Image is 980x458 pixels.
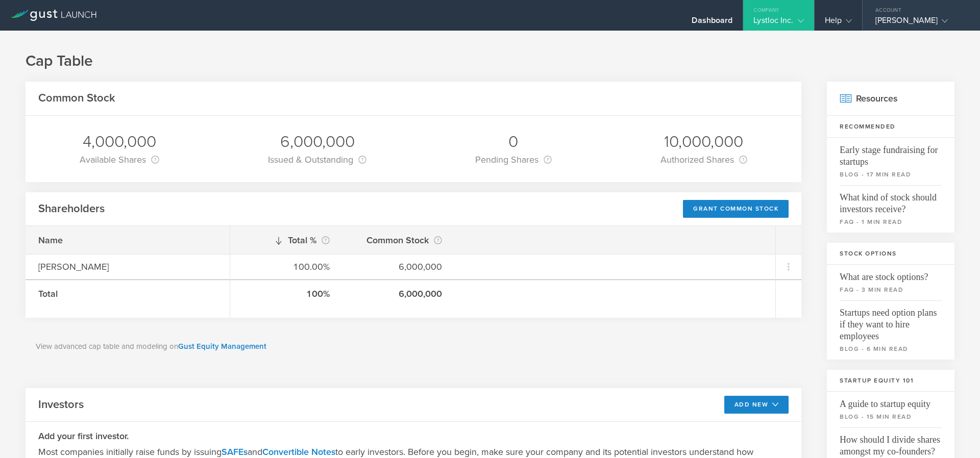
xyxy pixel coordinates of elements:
[683,200,789,218] div: Grant Common Stock
[475,131,552,152] div: 0
[355,233,442,247] div: Common Stock
[840,392,942,410] span: A guide to startup equity
[268,131,366,152] div: 6,000,000
[840,265,942,283] span: What are stock options?
[36,341,791,352] p: View advanced cap table and modeling on
[222,446,248,457] a: SAFEs
[827,82,954,116] h2: Resources
[80,152,159,167] div: Available Shares
[840,427,942,457] span: How should I divide shares amongst my co-founders?
[827,370,954,392] h3: Startup Equity 101
[38,234,217,247] div: Name
[840,217,942,226] small: faq - 1 min read
[840,185,942,215] span: What kind of stock should investors receive?
[875,15,962,31] div: [PERSON_NAME]
[38,260,217,273] div: [PERSON_NAME]
[355,287,442,300] div: 6,000,000
[929,409,980,458] iframe: Chat Widget
[827,265,954,300] a: What are stock options?faq - 3 min read
[178,342,266,351] a: Gust Equity Management
[38,429,789,443] h3: Add your first investor.
[355,260,442,273] div: 6,000,000
[827,138,954,185] a: Early stage fundraising for startupsblog - 17 min read
[38,287,217,300] div: Total
[825,15,852,31] div: Help
[840,285,942,294] small: faq - 3 min read
[840,412,942,421] small: blog - 15 min read
[827,185,954,233] a: What kind of stock should investors receive?faq - 1 min read
[268,152,366,167] div: Issued & Outstanding
[262,446,335,457] a: Convertible Notes
[38,397,84,412] h2: Investors
[38,201,105,216] h2: Shareholders
[840,300,942,342] span: Startups need option plans if they want to hire employees
[840,138,942,168] span: Early stage fundraising for startups
[38,91,115,106] h2: Common Stock
[827,243,954,265] h3: Stock Options
[660,131,747,152] div: 10,000,000
[80,131,159,152] div: 4,000,000
[827,300,954,360] a: Startups need option plans if they want to hire employeesblog - 6 min read
[827,392,954,427] a: A guide to startup equityblog - 15 min read
[724,396,789,414] button: Add New
[475,152,552,167] div: Pending Shares
[840,344,942,353] small: blog - 6 min read
[660,152,747,167] div: Authorized Shares
[827,116,954,138] h3: Recommended
[243,233,330,247] div: Total %
[243,287,330,300] div: 100%
[692,15,732,31] div: Dashboard
[26,51,954,71] h1: Cap Table
[753,15,803,31] div: Lystloc Inc.
[840,170,942,179] small: blog - 17 min read
[243,260,330,273] div: 100.00%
